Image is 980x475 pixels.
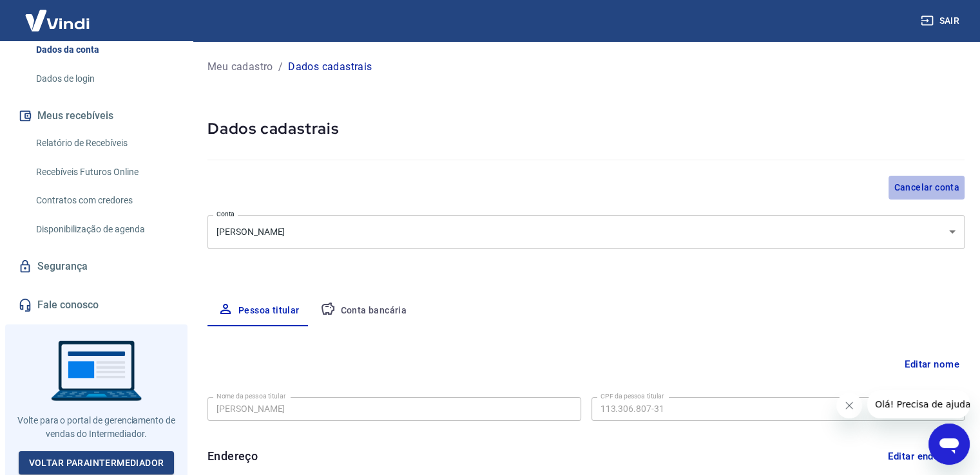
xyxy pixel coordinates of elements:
p: Dados cadastrais [288,59,372,75]
button: Sair [918,9,965,33]
iframe: Botão para abrir a janela de mensagens [928,424,970,465]
label: Conta [216,209,235,219]
span: Olá! Precisa de ajuda? [8,9,108,19]
a: Contratos com credores [31,187,177,214]
a: Segurança [15,252,177,281]
button: Pessoa titular [207,295,310,326]
a: Recebíveis Futuros Online [31,159,177,185]
iframe: Fechar mensagem [836,393,862,418]
p: / [278,59,283,75]
label: Nome da pessoa titular [216,391,285,401]
h6: Endereço [207,447,258,465]
a: Dados da conta [31,37,177,63]
h5: Dados cadastrais [207,118,965,139]
a: Fale conosco [15,291,177,319]
a: Disponibilização de agenda [31,216,177,243]
a: Dados de login [31,66,177,92]
button: Cancelar conta [889,176,965,200]
button: Conta bancária [310,295,418,326]
button: Meus recebíveis [15,102,177,130]
label: CPF da pessoa titular [600,391,664,401]
iframe: Mensagem da empresa [867,390,970,418]
a: Relatório de Recebíveis [31,130,177,156]
button: Editar endereço [883,444,965,469]
div: [PERSON_NAME] [207,215,965,249]
a: Voltar paraIntermediador [19,451,175,475]
button: Editar nome [899,352,965,377]
a: Meu cadastro [207,59,273,75]
img: Vindi [15,1,99,40]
